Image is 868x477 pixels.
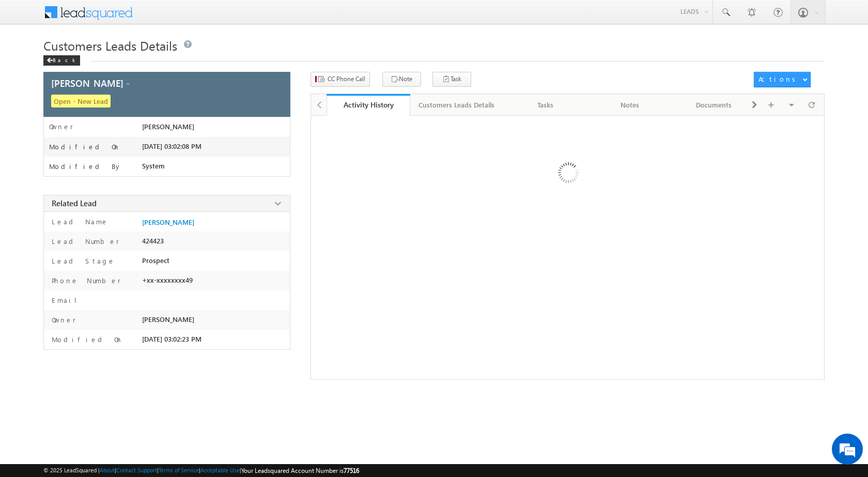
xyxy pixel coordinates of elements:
[334,100,403,110] div: Activity History
[754,72,811,87] button: Actions
[49,276,121,285] label: Phone Number
[49,143,120,151] label: Modified On
[327,94,411,116] a: Activity History
[328,74,365,84] span: CC Phone Call
[596,99,663,111] div: Notes
[49,335,123,344] label: Modified On
[344,467,359,474] span: 77516
[419,99,494,111] div: Customers Leads Details
[142,142,202,150] span: [DATE] 03:02:08 PM
[43,55,80,66] div: Back
[100,467,115,473] a: About
[680,99,747,111] div: Documents
[588,94,672,116] a: Notes
[52,198,97,208] span: Related Lead
[512,99,579,111] div: Tasks
[43,466,359,475] span: © 2025 LeadSquared | | | | |
[672,94,756,116] a: Documents
[49,237,119,246] label: Lead Number
[432,72,471,87] button: Task
[142,162,165,170] span: System
[49,296,85,305] label: Email
[382,72,421,87] button: Note
[504,94,588,116] a: Tasks
[51,95,111,107] span: Open - New Lead
[49,256,115,266] label: Lead Stage
[200,467,240,473] a: Acceptable Use
[49,217,109,226] label: Lead Name
[49,162,122,171] label: Modified By
[49,122,73,131] label: Owner
[142,237,164,245] span: 424423
[49,315,76,325] label: Owner
[514,121,621,228] img: Loading ...
[142,335,202,343] span: [DATE] 03:02:23 PM
[116,467,157,473] a: Contact Support
[142,122,194,131] span: [PERSON_NAME]
[241,467,359,474] span: Your Leadsquared Account Number is
[142,256,169,265] span: Prospect
[43,37,177,54] span: Customers Leads Details
[142,218,194,226] a: [PERSON_NAME]
[142,315,194,324] span: [PERSON_NAME]
[142,276,193,284] span: +xx-xxxxxxxx49
[51,79,130,88] span: [PERSON_NAME] -
[311,72,370,87] button: CC Phone Call
[758,74,799,84] div: Actions
[410,94,504,116] a: Customers Leads Details
[159,467,199,473] a: Terms of Service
